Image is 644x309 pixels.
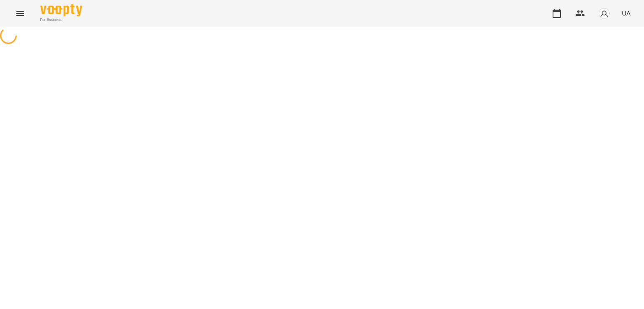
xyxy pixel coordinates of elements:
[10,3,30,23] button: Menu
[622,9,631,18] span: UA
[40,4,82,16] img: Voopty Logo
[618,5,634,21] button: UA
[598,8,610,19] img: avatar_s.png
[40,17,82,23] span: For Business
